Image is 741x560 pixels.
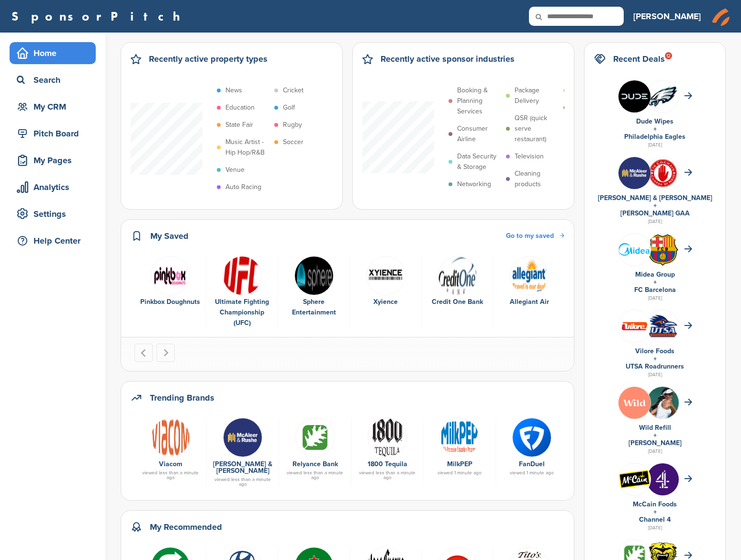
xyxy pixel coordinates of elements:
div: Help Center [14,232,96,249]
div: viewed 1 minute ago [501,470,563,475]
div: Pinkbox Doughnuts [139,297,201,307]
p: Television [515,151,544,162]
a: + [653,355,657,363]
div: [DATE] [594,447,716,456]
a: + [653,431,657,439]
a: Sphere Sphere Entertainment [283,256,345,318]
p: Soccer [283,137,303,147]
img: Odp7hoyt 400x400 [295,418,335,457]
img: 6ytyenzi 400x400 [223,418,262,457]
a: Data [428,418,491,456]
button: Next slide [157,344,175,362]
div: My Pages [14,152,96,169]
img: 332735logo [438,256,477,295]
p: Rugby [283,120,302,130]
a: Analytics [10,176,96,198]
a: Data Xyience [355,256,416,308]
a: [PERSON_NAME] [629,439,682,447]
a: Relyance Bank [292,460,338,468]
div: [DATE] [594,294,716,302]
h2: Recently active sponsor industries [381,52,515,66]
a: Odp7hoyt 400x400 [284,418,346,456]
div: 2 of 6 [206,256,278,329]
a: FanDuel [519,460,545,468]
img: Ctknvhwm 400x400 [647,463,679,495]
img: Fanduel logo [512,418,551,457]
div: Pitch Board [14,125,96,142]
a: SponsorPitch [11,10,186,22]
img: Group 246 [618,310,651,342]
div: viewed 1 minute ago [428,470,491,475]
a: Wild Refill [639,424,671,432]
a: 6ytyenzi 400x400 [212,418,274,456]
a: [PERSON_NAME] & [PERSON_NAME] [598,194,712,202]
a: Search [10,69,96,91]
img: Data?1415807379 [647,85,679,108]
div: viewed less than a minute ago [284,470,346,480]
a: [PERSON_NAME] [633,6,701,27]
div: Search [14,71,96,89]
a: 1800 Tequila [368,460,407,468]
a: MilkPEP [447,460,472,468]
div: [DATE] [594,217,716,226]
a: 220px ufc logo.svg Ultimate Fighting Championship (UFC) [211,256,273,329]
a: [PERSON_NAME] & [PERSON_NAME] [213,460,272,475]
div: Allegiant Air [498,297,561,307]
div: 1 of 6 [135,256,206,329]
a: Dude Wipes [636,117,674,125]
img: Data [151,418,190,457]
img: Open uri20141112 64162 1eu47ya?1415809040 [647,313,679,339]
button: Go to last slide [135,344,153,362]
p: Consumer Airline [457,123,501,145]
img: 200px midea.svg [618,243,651,256]
a: Vilore Foods [635,347,674,355]
p: Networking [457,179,491,190]
a: Pitch Board [10,123,96,145]
p: Auto Racing [225,182,261,192]
a: + [653,278,657,286]
div: Xyience [355,297,416,307]
h2: My Recommended [150,520,222,534]
div: Credit One Bank [427,297,488,307]
a: Help Center [10,230,96,252]
img: S52bcpuf 400x400 [647,157,679,189]
img: Xmy2hx9i 400x400 [618,387,651,419]
div: Settings [14,205,96,223]
img: Pbox [151,256,190,295]
a: Channel 4 [639,515,671,524]
img: 330px raducanu wmq18 (16) (42834286534) [647,387,679,435]
h3: [PERSON_NAME] [633,10,701,23]
p: QSR (quick serve restaurant) [515,113,559,145]
h2: Recently active property types [149,52,268,66]
a: McCain Foods [633,500,677,508]
img: 1800 tequila logo [368,418,407,457]
div: 3 of 6 [278,256,350,329]
div: Analytics [14,179,96,196]
div: viewed less than a minute ago [139,470,202,480]
a: + [653,202,657,210]
a: 192px allegiantairlogo Allegiant Air [498,256,561,308]
div: [DATE] [594,524,716,532]
h2: My Saved [150,229,189,243]
p: Venue [225,165,245,175]
div: 6 of 6 [494,256,565,329]
img: 192px allegiantairlogo [510,256,549,295]
a: Viacom [159,460,182,468]
img: Open uri20141112 64162 1yeofb6?1415809477 [647,234,679,266]
div: Ultimate Fighting Championship (UFC) [211,297,273,328]
img: 6ytyenzi 400x400 [618,157,651,189]
p: Booking & Planning Services [457,85,501,117]
p: Music Artist - Hip Hop/R&B [225,137,269,158]
a: Data [139,418,202,456]
a: My CRM [10,96,96,118]
p: Package Delivery [515,85,559,106]
p: Cleaning products [515,168,559,190]
a: Go to my saved [506,231,564,241]
p: State Fair [225,120,253,130]
p: Golf [283,102,295,113]
a: Philadelphia Eagles [624,133,685,141]
p: Education [225,102,255,113]
a: FC Barcelona [634,286,676,294]
div: viewed less than a minute ago [212,477,274,487]
div: Home [14,45,96,62]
